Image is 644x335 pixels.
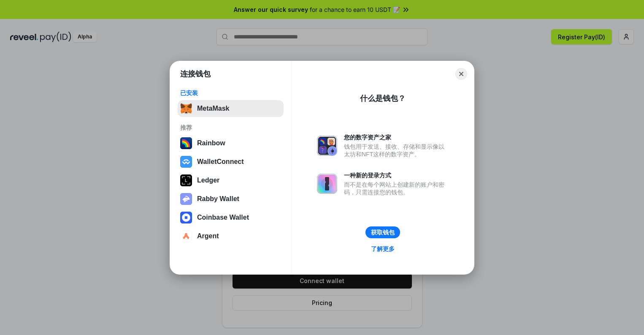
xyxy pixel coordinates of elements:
div: Argent [197,232,219,240]
img: svg+xml,%3Csvg%20width%3D%22120%22%20height%3D%22120%22%20viewBox%3D%220%200%20120%20120%22%20fil... [180,137,192,149]
div: Rainbow [197,139,225,147]
div: 什么是钱包？ [360,93,406,103]
div: MetaMask [197,105,229,112]
img: svg+xml,%3Csvg%20xmlns%3D%22http%3A%2F%2Fwww.w3.org%2F2000%2Fsvg%22%20width%3D%2228%22%20height%3... [180,174,192,186]
div: 您的数字资产之家 [344,133,449,141]
div: 获取钱包 [371,229,395,236]
button: Ledger [178,172,284,189]
div: 了解更多 [371,245,395,253]
button: Close [455,68,467,80]
img: svg+xml,%3Csvg%20xmlns%3D%22http%3A%2F%2Fwww.w3.org%2F2000%2Fsvg%22%20fill%3D%22none%22%20viewBox... [317,136,337,156]
div: 一种新的登录方式 [344,172,449,179]
img: svg+xml,%3Csvg%20xmlns%3D%22http%3A%2F%2Fwww.w3.org%2F2000%2Fsvg%22%20fill%3D%22none%22%20viewBox... [317,174,337,194]
button: 获取钱包 [365,226,400,238]
div: Rabby Wallet [197,195,239,203]
h1: 连接钱包 [180,69,211,79]
div: WalletConnect [197,158,244,166]
a: 了解更多 [366,243,400,254]
div: Ledger [197,177,219,184]
div: 推荐 [180,124,281,131]
button: Argent [178,228,284,245]
img: svg+xml,%3Csvg%20xmlns%3D%22http%3A%2F%2Fwww.w3.org%2F2000%2Fsvg%22%20fill%3D%22none%22%20viewBox... [180,193,192,205]
button: Coinbase Wallet [178,209,284,226]
div: 已安装 [180,89,281,97]
button: Rabby Wallet [178,191,284,207]
div: 钱包用于发送、接收、存储和显示像以太坊和NFT这样的数字资产。 [344,143,449,158]
div: 而不是在每个网站上创建新的账户和密码，只需连接您的钱包。 [344,181,449,196]
img: svg+xml,%3Csvg%20width%3D%2228%22%20height%3D%2228%22%20viewBox%3D%220%200%2028%2028%22%20fill%3D... [180,156,192,168]
button: Rainbow [178,135,284,152]
img: svg+xml,%3Csvg%20width%3D%2228%22%20height%3D%2228%22%20viewBox%3D%220%200%2028%2028%22%20fill%3D... [180,230,192,242]
img: svg+xml,%3Csvg%20width%3D%2228%22%20height%3D%2228%22%20viewBox%3D%220%200%2028%2028%22%20fill%3D... [180,212,192,223]
button: MetaMask [178,100,284,117]
div: Coinbase Wallet [197,214,249,221]
button: WalletConnect [178,153,284,170]
img: svg+xml,%3Csvg%20fill%3D%22none%22%20height%3D%2233%22%20viewBox%3D%220%200%2035%2033%22%20width%... [180,103,192,114]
